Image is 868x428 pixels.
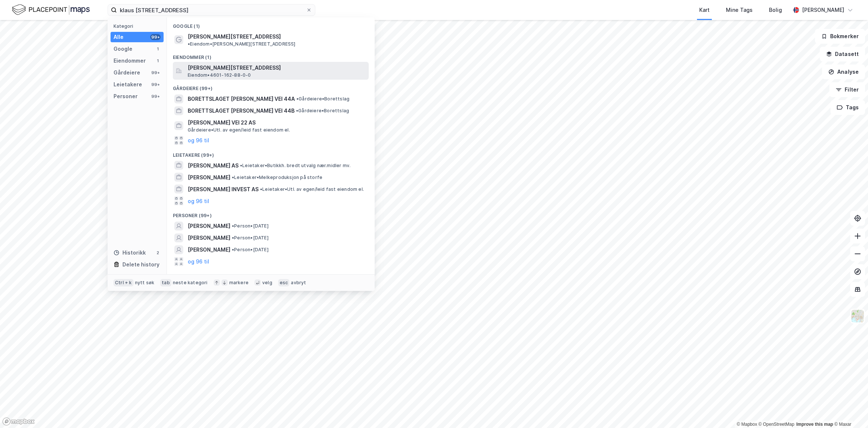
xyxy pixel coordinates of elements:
div: Kategori [114,23,164,29]
button: og 96 til [188,196,209,205]
div: Delete history [122,260,160,269]
span: • [260,186,262,192]
div: 2 [155,250,161,256]
button: Filter [829,82,865,97]
div: Personer [114,92,138,101]
div: Historikk [114,248,146,257]
div: Leietakere (99+) [167,146,375,160]
span: [PERSON_NAME][STREET_ADDRESS] [188,63,366,72]
button: og 96 til [188,136,209,145]
span: [PERSON_NAME] INVEST AS [188,185,259,194]
span: [PERSON_NAME][STREET_ADDRESS] [188,32,281,41]
span: Eiendom • 4601-162-88-0-0 [188,72,251,78]
div: velg [262,280,272,286]
span: Gårdeiere • Borettslag [296,108,349,114]
img: logo.f888ab2527a4732fd821a326f86c7f29.svg [12,3,90,16]
span: • [232,223,234,229]
div: tab [160,279,171,286]
span: Leietaker • Butikkh. bredt utvalg nær.midler mv. [240,163,351,169]
div: 1 [155,46,161,52]
iframe: Chat Widget [831,392,868,428]
input: Søk på adresse, matrikkel, gårdeiere, leietakere eller personer [117,4,306,16]
span: [PERSON_NAME] VEI 22 AS [188,118,366,127]
div: Google (1) [167,17,375,31]
div: Gårdeiere (99+) [167,80,375,93]
span: [PERSON_NAME] [188,222,230,230]
span: • [232,175,234,180]
div: 99+ [150,70,161,76]
span: • [296,96,299,102]
div: Ctrl + k [114,279,134,286]
span: • [188,41,190,47]
button: og 96 til [188,257,209,266]
div: 99+ [150,34,161,40]
span: • [296,108,298,113]
span: [PERSON_NAME] AS [188,161,239,170]
span: Leietaker • Melkeproduksjon på storfe [232,175,322,180]
a: Improve this map [796,422,833,427]
a: Mapbox [737,422,757,427]
div: Mine Tags [726,6,753,14]
span: BORETTSLAGET [PERSON_NAME] VEI 44A [188,94,295,103]
span: [PERSON_NAME] [188,173,230,182]
span: • [232,235,234,240]
span: Gårdeiere • Borettslag [296,96,349,102]
div: [PERSON_NAME] [802,6,844,14]
a: OpenStreetMap [759,422,795,427]
div: avbryt [291,280,306,286]
button: Tags [831,100,865,115]
div: Kart [699,6,710,14]
div: 99+ [150,93,161,99]
div: Personer (99+) [167,207,375,220]
img: Z [851,309,865,323]
div: Alle [114,33,124,42]
div: 99+ [150,82,161,87]
div: Google [114,44,132,53]
button: Bokmerker [815,29,865,44]
a: Mapbox homepage [2,417,35,426]
span: • [232,247,234,252]
div: Bolig [769,6,782,14]
span: [PERSON_NAME] [188,245,230,254]
div: Eiendommer (1) [167,49,375,62]
div: esc [278,279,290,286]
span: Gårdeiere • Utl. av egen/leid fast eiendom el. [188,127,290,133]
div: Leietakere [114,80,142,89]
div: Kontrollprogram for chat [831,392,868,428]
span: [PERSON_NAME] [188,233,230,242]
span: Person • [DATE] [232,223,269,229]
button: Datasett [820,47,865,62]
span: Person • [DATE] [232,235,269,241]
span: BORETTSLAGET [PERSON_NAME] VEI 44B [188,106,295,115]
div: Historikk (2) [167,268,375,281]
div: markere [229,280,249,286]
div: neste kategori [173,280,208,286]
div: nytt søk [135,280,155,286]
span: Leietaker • Utl. av egen/leid fast eiendom el. [260,186,364,192]
button: Analyse [822,64,865,79]
span: Person • [DATE] [232,247,269,253]
div: Gårdeiere [114,68,140,77]
div: 1 [155,58,161,64]
span: Eiendom • [PERSON_NAME][STREET_ADDRESS] [188,41,296,47]
div: Eiendommer [114,56,146,65]
span: • [240,163,242,168]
